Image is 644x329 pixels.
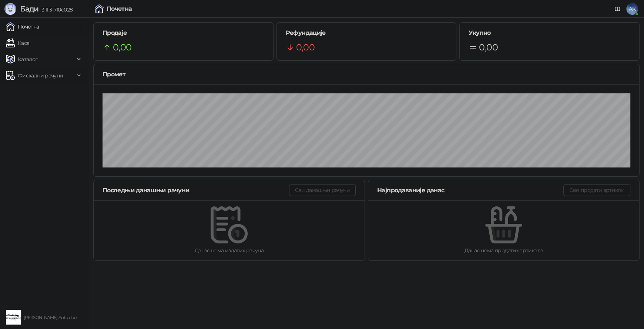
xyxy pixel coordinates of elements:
div: Данас нема продатих артикала [380,246,627,255]
span: Каталог [18,52,38,67]
div: Последњи данашњи рачуни [103,186,289,195]
img: Logo [4,3,16,15]
button: Сви продати артикли [563,184,630,196]
small: [PERSON_NAME] Auto doo [24,315,76,320]
span: 0,00 [479,40,497,54]
span: AK [626,3,638,15]
a: Почетна [6,19,39,34]
div: Данас нема издатих рачуна [105,246,353,255]
h5: Продаје [103,29,264,37]
a: Документација [611,3,623,15]
a: Каса [6,36,29,50]
h5: Укупно [469,29,630,37]
div: Промет [103,70,630,79]
span: Фискални рачуни [18,68,63,83]
button: Сви данашњи рачуни [289,184,356,196]
span: 0,00 [296,40,315,54]
span: 0,00 [113,40,131,54]
h5: Рефундације [286,29,447,37]
span: 3.11.3-710c028 [38,6,73,13]
div: Почетна [107,6,132,12]
img: 64x64-companyLogo-656abe8e-fc8b-482c-b8ca-49f9280bafb6.png [6,310,21,325]
div: Најпродаваније данас [377,186,563,195]
span: Бади [20,4,38,13]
